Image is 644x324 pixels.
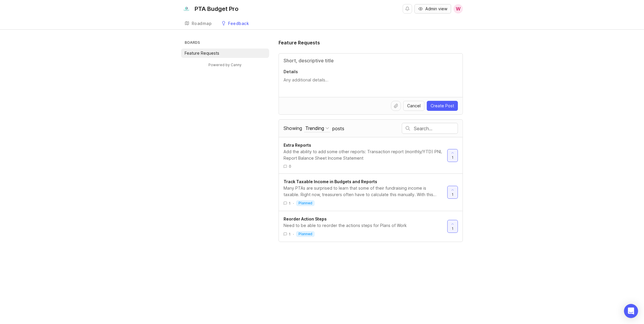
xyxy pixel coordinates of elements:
[454,4,463,14] button: W
[284,69,458,75] p: Details
[284,148,443,161] div: Add the ability to add some other reports: Transaction report (monthly/YTD) PNL Report Balance Sh...
[452,155,454,160] span: 1
[284,77,458,89] textarea: Details
[403,4,412,14] button: Notifications
[183,39,269,47] h3: Boards
[284,185,443,198] div: Many PTAs are surprised to learn that some of their fundraising income is taxable. Right now, tre...
[284,142,447,169] a: Extra ReportsAdd the ability to add some other reports: Transaction report (monthly/YTD) PNL Repo...
[284,57,458,64] input: Title
[299,232,312,236] p: planned
[332,125,344,132] span: posts
[192,21,212,26] div: Roadmap
[293,201,294,206] div: ·
[299,201,312,206] p: planned
[403,101,424,111] button: Cancel
[181,4,192,14] img: PTA Budget Pro logo
[284,216,327,221] span: Reorder Action Steps
[279,39,320,46] h1: Feature Requests
[624,304,638,318] div: Open Intercom Messenger
[289,232,291,237] span: 1
[218,18,253,30] a: Feedback
[284,222,443,229] div: Need to be able to reorder the actions steps for Plans of Work
[181,18,215,30] a: Roadmap
[208,61,243,68] a: Powered by Canny
[447,186,458,199] button: 1
[456,5,461,12] span: W
[195,6,238,12] div: PTA Budget Pro
[431,103,454,109] span: Create Post
[425,6,447,12] span: Admin view
[304,124,330,132] button: Showing
[305,125,324,131] div: Trending
[289,201,291,206] span: 1
[427,101,458,111] button: Create Post
[447,149,458,162] button: 1
[284,179,377,184] span: Track Taxable Income in Budgets and Reports
[452,226,454,231] span: 1
[293,232,294,237] div: ·
[181,49,269,58] a: Feature Requests
[284,216,447,237] a: Reorder Action StepsNeed to be able to reorder the actions steps for Plans of Work1·planned
[414,4,451,14] button: Admin view
[228,21,249,26] div: Feedback
[447,220,458,233] button: 1
[284,143,311,148] span: Extra Reports
[452,192,454,197] span: 1
[284,125,302,131] span: Showing
[284,178,447,206] a: Track Taxable Income in Budgets and ReportsMany PTAs are surprised to learn that some of their fu...
[407,103,421,109] span: Cancel
[185,50,219,56] p: Feature Requests
[414,125,458,132] input: Search…
[289,164,291,169] span: 0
